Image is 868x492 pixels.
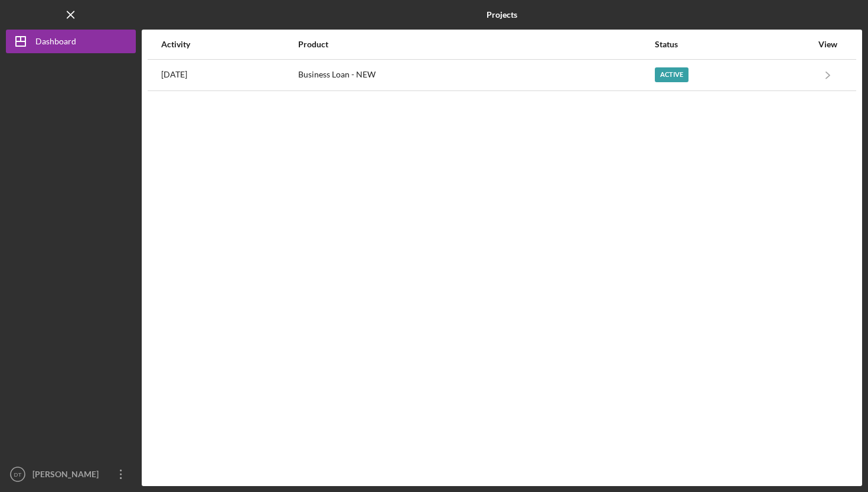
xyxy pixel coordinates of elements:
[35,30,76,56] div: Dashboard
[655,40,812,49] div: Status
[487,10,517,20] b: Projects
[6,30,136,53] button: Dashboard
[30,462,106,489] div: [PERSON_NAME]
[161,70,187,79] time: 2025-09-17 19:32
[813,40,843,49] div: View
[14,471,22,478] text: DT
[298,60,654,90] div: Business Loan - NEW
[655,67,688,82] div: Active
[6,462,136,486] button: DT[PERSON_NAME]
[298,40,654,49] div: Product
[161,40,297,49] div: Activity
